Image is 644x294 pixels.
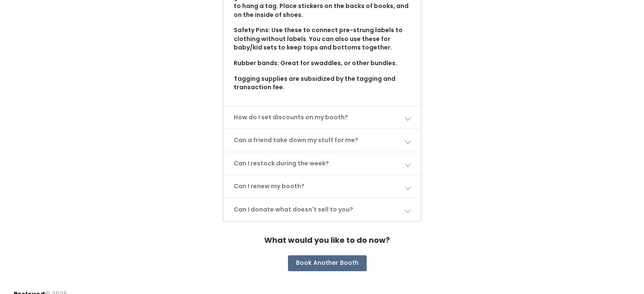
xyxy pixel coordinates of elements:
a: Can a friend take down my stuff for me? [224,129,421,151]
a: Can I renew my booth? [224,175,421,198]
p: Safety Pins: Use these to connect pre-strung labels to clothing without labels. You can also use ... [234,26,411,52]
a: How do I set discounts on my booth? [224,106,421,129]
a: Can I restock during the week? [224,152,421,175]
p: Rubber bands: Great for swaddles, or other bundles. [234,59,411,68]
p: Tagging supplies are subsidized by the tagging and transaction fee. [234,74,411,92]
a: Can I donate what doesn't sell to you? [224,198,421,221]
h4: What would you like to do now? [264,232,390,249]
button: Book Another Booth [288,255,367,271]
